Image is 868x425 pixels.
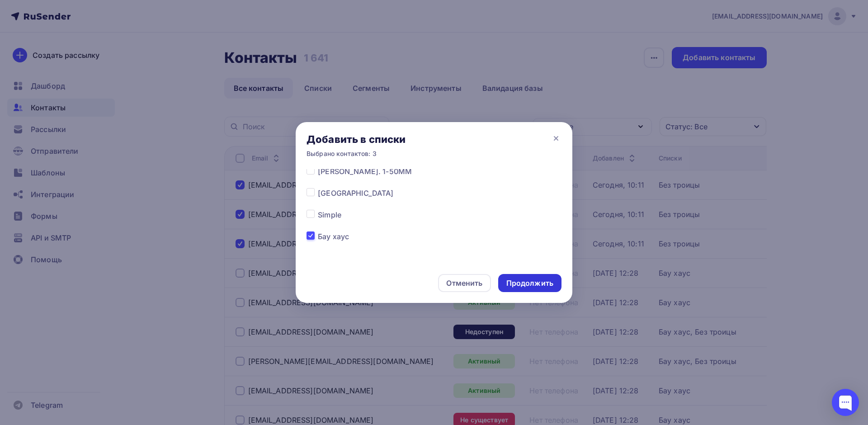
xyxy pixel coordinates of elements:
[318,188,393,198] span: [GEOGRAPHIC_DATA]
[307,133,406,146] div: Добавить в списки
[506,278,553,288] div: Продолжить
[446,278,482,288] div: Отменить
[318,231,349,242] span: Бау хаус
[318,166,412,177] span: [PERSON_NAME]. 1-50ММ
[307,149,406,158] div: Выбрано контактов: 3
[318,209,341,220] span: Simple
